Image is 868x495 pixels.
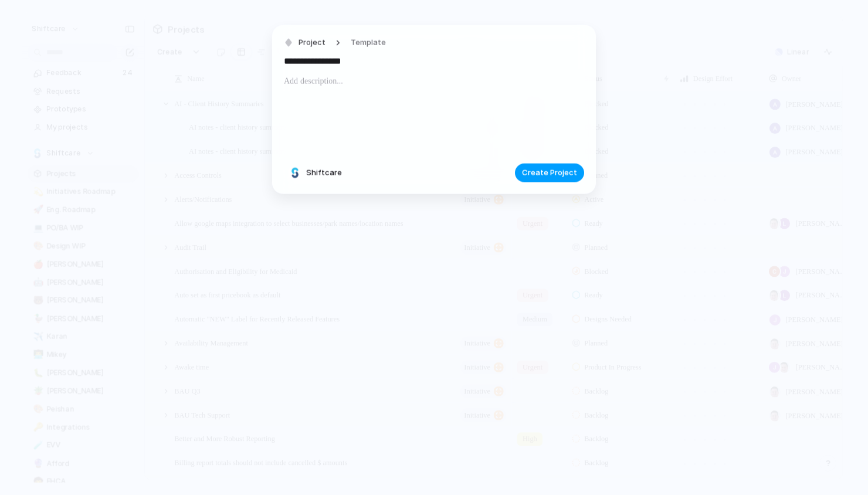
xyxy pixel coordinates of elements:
[351,37,386,49] span: Template
[522,167,577,178] span: Create Project
[515,163,584,182] button: Create Project
[306,167,342,178] span: Shiftcare
[299,37,325,49] span: Project
[344,35,393,52] button: Template
[281,35,329,52] button: Project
